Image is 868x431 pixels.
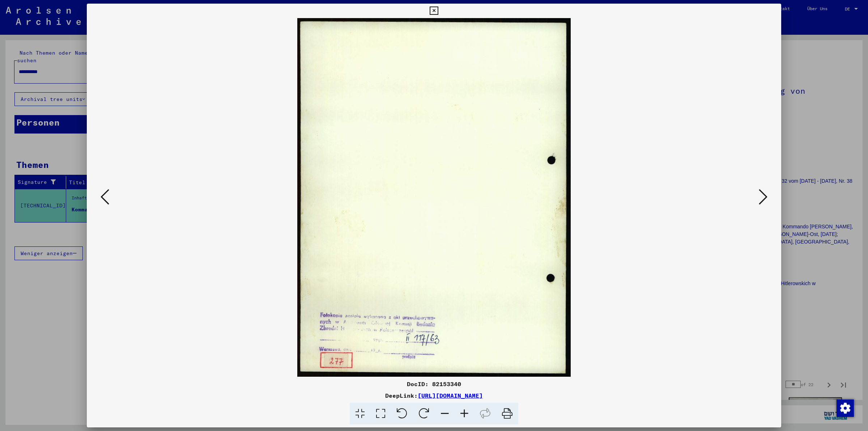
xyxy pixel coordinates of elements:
[837,400,854,417] img: Zustimmung ändern
[836,399,854,417] div: Zustimmung ändern
[111,18,757,377] img: 002.jpg
[87,380,781,388] div: DocID: 82153340
[418,392,483,399] a: [URL][DOMAIN_NAME]
[87,391,781,400] div: DeepLink:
